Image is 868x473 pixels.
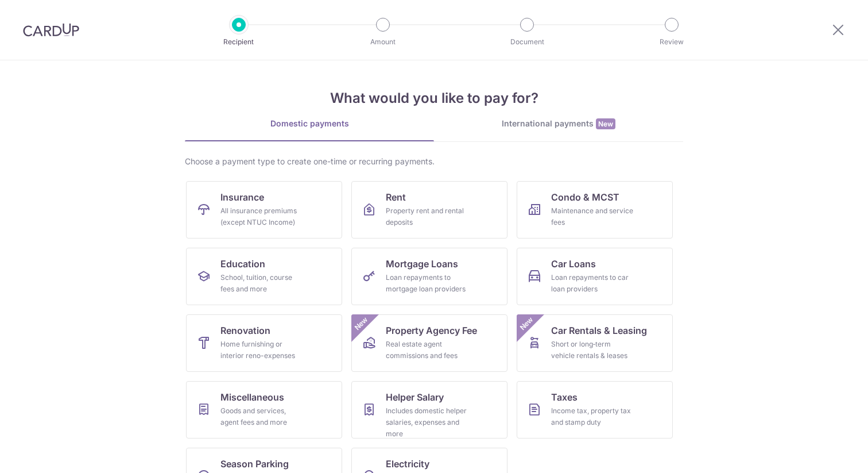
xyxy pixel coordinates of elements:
h4: What would you like to pay for? [185,88,683,109]
span: New [596,118,615,129]
span: Electricity [386,457,429,471]
span: Condo & MCST [551,190,619,204]
a: EducationSchool, tuition, course fees and more [186,248,342,305]
div: Loan repayments to mortgage loan providers [386,272,468,295]
div: Income tax, property tax and stamp duty [551,405,634,428]
span: Insurance [220,190,264,204]
a: Mortgage LoansLoan repayments to mortgage loan providers [351,248,507,305]
span: Property Agency Fee [386,324,477,337]
span: Renovation [220,324,270,337]
span: New [352,314,371,333]
div: Home furnishing or interior reno-expenses [220,339,303,362]
div: Choose a payment type to create one-time or recurring payments. [185,156,683,167]
span: Car Loans [551,257,596,271]
div: Real estate agent commissions and fees [386,339,468,362]
div: Includes domestic helper salaries, expenses and more [386,405,468,440]
div: Loan repayments to car loan providers [551,272,634,295]
p: Amount [340,36,425,48]
span: Miscellaneous [220,390,284,404]
img: CardUp [23,23,79,37]
a: Condo & MCSTMaintenance and service fees [517,181,673,239]
a: RenovationHome furnishing or interior reno-expenses [186,314,342,372]
a: TaxesIncome tax, property tax and stamp duty [517,381,673,439]
a: Property Agency FeeReal estate agent commissions and feesNew [351,314,507,372]
a: InsuranceAll insurance premiums (except NTUC Income) [186,181,342,239]
a: Car LoansLoan repayments to car loan providers [517,248,673,305]
p: Review [629,36,714,48]
span: Education [220,257,265,271]
span: Taxes [551,390,578,404]
span: Helper Salary [386,390,444,404]
div: All insurance premiums (except NTUC Income) [220,205,303,228]
div: Goods and services, agent fees and more [220,405,303,428]
a: Car Rentals & LeasingShort or long‑term vehicle rentals & leasesNew [517,314,673,372]
div: Property rent and rental deposits [386,205,468,228]
p: Recipient [196,36,281,48]
p: Document [485,36,569,48]
a: MiscellaneousGoods and services, agent fees and more [186,381,342,439]
span: Mortgage Loans [386,257,458,271]
div: Short or long‑term vehicle rentals & leases [551,339,634,362]
div: Domestic payments [185,118,434,129]
div: School, tuition, course fees and more [220,272,303,295]
span: New [517,314,536,333]
span: Season Parking [220,457,289,471]
a: RentProperty rent and rental deposits [351,181,507,239]
div: International payments [434,118,683,130]
span: Car Rentals & Leasing [551,324,647,337]
a: Helper SalaryIncludes domestic helper salaries, expenses and more [351,381,507,439]
div: Maintenance and service fees [551,205,634,228]
span: Rent [386,190,406,204]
